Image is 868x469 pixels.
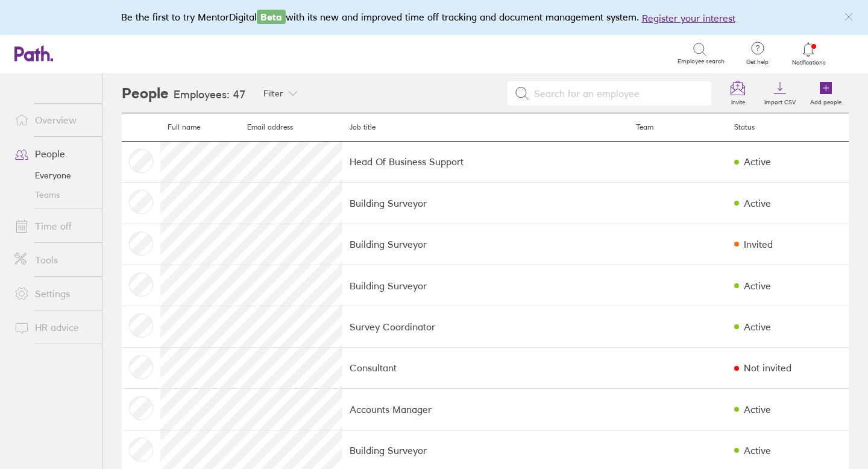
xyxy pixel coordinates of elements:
[5,142,102,166] a: People
[629,113,727,142] th: Team
[342,224,629,265] td: Building Surveyor
[5,108,102,132] a: Overview
[240,113,342,142] th: Email address
[5,185,102,204] a: Teams
[342,113,629,142] th: Job title
[342,389,629,430] td: Accounts Manager
[803,74,849,113] a: Add people
[342,347,629,388] td: Consultant
[789,59,828,66] span: Notifications
[342,141,629,182] td: Head Of Business Support
[744,321,771,332] div: Active
[342,306,629,347] td: Survey Coordinator
[757,95,803,106] label: Import CSV
[724,95,752,106] label: Invite
[122,74,169,113] h2: People
[529,82,705,105] input: Search for an employee
[803,95,849,106] label: Add people
[738,58,777,66] span: Get help
[342,183,629,224] td: Building Surveyor
[719,74,757,113] a: Invite
[257,10,286,24] span: Beta
[5,166,102,185] a: Everyone
[5,315,102,339] a: HR advice
[121,10,747,25] div: Be the first to try MentorDigital with its new and improved time off tracking and document manage...
[5,282,102,306] a: Settings
[5,248,102,272] a: Tools
[342,265,629,306] td: Building Surveyor
[789,41,828,66] a: Notifications
[744,198,771,209] div: Active
[5,214,102,238] a: Time off
[744,239,773,250] div: Invited
[174,89,245,101] h3: Employees: 47
[727,113,849,142] th: Status
[744,445,771,456] div: Active
[744,156,771,167] div: Active
[160,113,240,142] th: Full name
[744,362,791,373] div: Not invited
[263,89,283,98] span: Filter
[757,74,803,113] a: Import CSV
[642,11,735,25] button: Register your interest
[744,404,771,415] div: Active
[678,58,725,65] span: Employee search
[744,280,771,291] div: Active
[135,48,166,58] div: Search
